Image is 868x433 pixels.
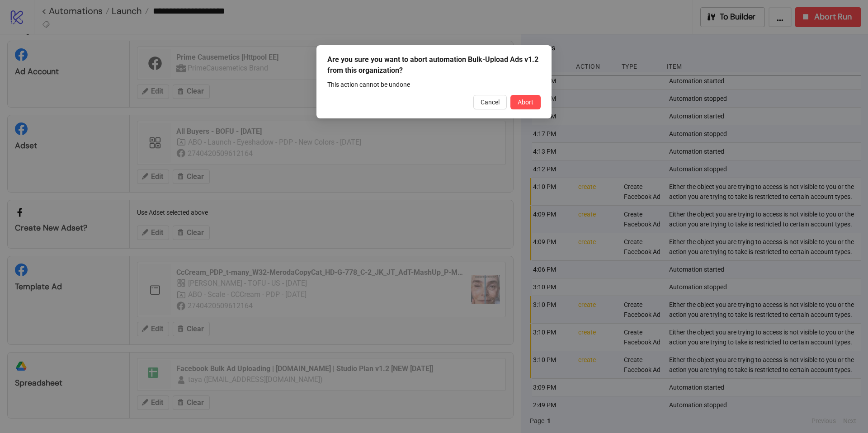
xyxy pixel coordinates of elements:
[481,99,500,106] span: Cancel
[510,95,541,109] button: Abort
[518,99,533,106] span: Abort
[327,80,541,89] div: This action cannot be undone
[327,54,541,76] div: Are you sure you want to abort automation Bulk-Upload Ads v1.2 from this organization?
[473,95,507,109] button: Cancel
